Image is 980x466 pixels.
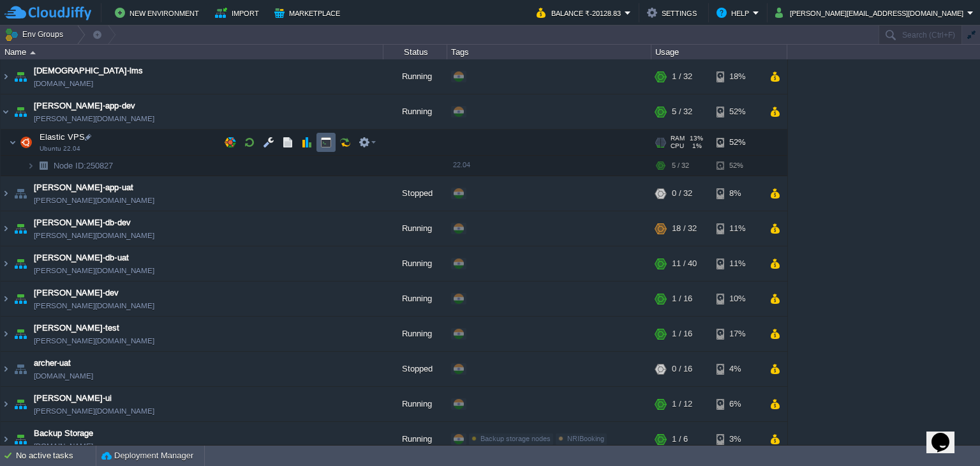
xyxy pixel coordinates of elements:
a: [PERSON_NAME]-ui [34,392,112,405]
img: AMDAwAAAACH5BAEAAAAALAAAAAABAAEAAAICRAEAOw== [9,130,17,155]
img: AMDAwAAAACH5BAEAAAAALAAAAAABAAEAAAICRAEAOw== [1,211,11,246]
div: Running [383,387,447,421]
button: Settings [647,5,701,20]
a: [PERSON_NAME][DOMAIN_NAME] [34,405,154,417]
button: [PERSON_NAME][EMAIL_ADDRESS][DOMAIN_NAME] [775,5,967,20]
img: AMDAwAAAACH5BAEAAAAALAAAAAABAAEAAAICRAEAOw== [1,387,11,421]
button: New Environment [115,5,203,20]
div: Running [383,317,447,351]
img: AMDAwAAAACH5BAEAAAAALAAAAAABAAEAAAICRAEAOw== [11,317,29,351]
div: 52% [716,156,758,176]
img: AMDAwAAAACH5BAEAAAAALAAAAAABAAEAAAICRAEAOw== [11,59,29,94]
img: AMDAwAAAACH5BAEAAAAALAAAAAABAAEAAAICRAEAOw== [1,282,11,316]
div: 1 / 12 [672,387,692,421]
span: Backup storage nodes [480,435,551,442]
span: Elastic VPS [38,132,87,142]
button: Balance ₹-20128.83 [537,5,625,20]
div: Stopped [383,352,447,386]
button: Marketplace [274,5,344,20]
a: [PERSON_NAME]-app-uat [34,181,133,194]
img: AMDAwAAAACH5BAEAAAAALAAAAAABAAEAAAICRAEAOw== [34,156,52,176]
a: Elastic VPSUbuntu 22.04 [38,132,87,142]
a: [DOMAIN_NAME] [34,370,93,382]
img: AMDAwAAAACH5BAEAAAAALAAAAAABAAEAAAICRAEAOw== [11,387,29,421]
img: AMDAwAAAACH5BAEAAAAALAAAAAABAAEAAAICRAEAOw== [11,422,29,456]
div: 18 / 32 [672,211,697,246]
div: Running [383,59,447,94]
span: [PERSON_NAME][DOMAIN_NAME] [34,229,154,242]
div: 52% [716,130,758,155]
img: AMDAwAAAACH5BAEAAAAALAAAAAABAAEAAAICRAEAOw== [1,59,11,94]
div: Running [383,246,447,281]
a: [PERSON_NAME]-test [34,322,119,334]
div: 0 / 32 [672,176,692,211]
div: 17% [716,317,758,351]
span: 250827 [52,160,115,171]
img: AMDAwAAAACH5BAEAAAAALAAAAAABAAEAAAICRAEAOw== [1,94,11,129]
img: AMDAwAAAACH5BAEAAAAALAAAAAABAAEAAAICRAEAOw== [1,422,11,456]
a: [PERSON_NAME][DOMAIN_NAME] [34,112,154,125]
a: [PERSON_NAME][DOMAIN_NAME] [34,299,154,312]
div: 18% [716,59,758,94]
div: 11% [716,211,758,246]
div: 11 / 40 [672,246,697,281]
div: 5 / 32 [672,94,692,129]
span: [DOMAIN_NAME] [34,440,93,453]
img: AMDAwAAAACH5BAEAAAAALAAAAAABAAEAAAICRAEAOw== [11,211,29,246]
img: AMDAwAAAACH5BAEAAAAALAAAAAABAAEAAAICRAEAOw== [30,51,36,54]
div: 11% [716,246,758,281]
a: Node ID:250827 [52,160,115,171]
img: CloudJiffy [4,5,91,21]
span: RAM [671,135,685,142]
img: AMDAwAAAACH5BAEAAAAALAAAAAABAAEAAAICRAEAOw== [11,282,29,316]
div: 6% [716,387,758,421]
span: 13% [690,135,703,142]
button: Env Groups [4,26,68,43]
img: AMDAwAAAACH5BAEAAAAALAAAAAABAAEAAAICRAEAOw== [11,176,29,211]
a: archer-uat [34,357,71,370]
span: [PERSON_NAME][DOMAIN_NAME] [34,264,154,277]
div: Status [384,45,447,59]
div: 4% [716,352,758,386]
div: 1 / 6 [672,422,688,456]
a: [PERSON_NAME]-app-dev [34,100,135,112]
a: Backup Storage [34,427,93,440]
div: Running [383,211,447,246]
iframe: chat widget [926,415,967,453]
div: Running [383,282,447,316]
img: AMDAwAAAACH5BAEAAAAALAAAAAABAAEAAAICRAEAOw== [17,130,35,155]
div: 3% [716,422,758,456]
div: 1 / 32 [672,59,692,94]
button: Help [716,5,753,20]
span: Node ID: [54,161,86,170]
div: 5 / 32 [672,156,689,176]
div: 1 / 16 [672,282,692,316]
a: [DEMOGRAPHIC_DATA]-lms [34,64,143,77]
img: AMDAwAAAACH5BAEAAAAALAAAAAABAAEAAAICRAEAOw== [11,246,29,281]
a: [PERSON_NAME][DOMAIN_NAME] [34,194,154,207]
img: AMDAwAAAACH5BAEAAAAALAAAAAABAAEAAAICRAEAOw== [1,352,11,386]
img: AMDAwAAAACH5BAEAAAAALAAAAAABAAEAAAICRAEAOw== [1,176,11,211]
div: Tags [448,45,651,59]
span: 1% [689,142,702,150]
img: AMDAwAAAACH5BAEAAAAALAAAAAABAAEAAAICRAEAOw== [1,317,11,351]
button: Deployment Manager [101,449,193,462]
img: AMDAwAAAACH5BAEAAAAALAAAAAABAAEAAAICRAEAOw== [1,246,11,281]
a: [PERSON_NAME]-db-dev [34,216,131,229]
div: 8% [716,176,758,211]
img: AMDAwAAAACH5BAEAAAAALAAAAAABAAEAAAICRAEAOw== [11,94,29,129]
img: AMDAwAAAACH5BAEAAAAALAAAAAABAAEAAAICRAEAOw== [11,352,29,386]
div: Name [1,45,383,59]
div: No active tasks [16,446,96,466]
div: Stopped [383,176,447,211]
div: Usage [652,45,787,59]
div: 1 / 16 [672,317,692,351]
a: [PERSON_NAME]-dev [34,287,119,299]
